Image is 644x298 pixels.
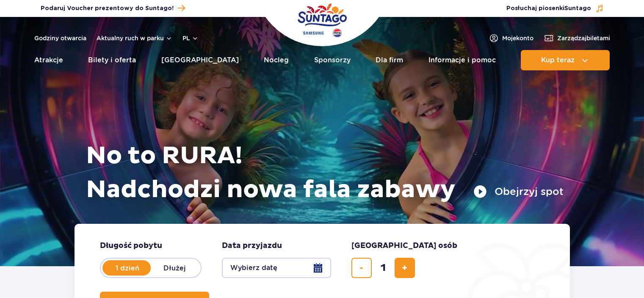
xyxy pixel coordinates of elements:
h1: No to RURA! Nadchodzi nowa fala zabawy [86,139,564,207]
span: Suntago [564,6,591,11]
label: 1 dzień [103,259,152,277]
a: [GEOGRAPHIC_DATA] [161,50,239,70]
button: dodaj bilet [395,258,415,278]
button: usuń bilet [351,258,372,278]
a: Zarządzajbiletami [544,33,610,43]
a: Godziny otwarcia [34,34,86,42]
a: Mojekonto [489,33,533,43]
a: Nocleg [264,50,289,70]
a: Bilety i oferta [88,50,136,70]
button: Kup teraz [521,50,610,70]
button: Aktualny ruch w parku [97,35,172,42]
a: Podaruj Voucher prezentowy do Suntago! [41,3,185,14]
span: Podaruj Voucher prezentowy do Suntago! [41,4,174,13]
span: Zarządzaj biletami [557,34,610,42]
button: Wybierz datę [222,258,331,278]
span: Długość pobytu [100,241,162,251]
button: Obejrzyj spot [473,185,564,198]
button: pl [182,34,199,42]
span: [GEOGRAPHIC_DATA] osób [351,241,457,251]
button: Posłuchaj piosenkiSuntago [506,4,604,13]
a: Sponsorzy [314,50,351,70]
input: liczba biletów [373,258,393,278]
span: Data przyjazdu [222,241,282,251]
span: Kup teraz [541,56,575,64]
span: Moje konto [502,34,533,42]
span: Posłuchaj piosenki [506,4,591,13]
a: Informacje i pomoc [428,50,496,70]
a: Dla firm [376,50,403,70]
a: Atrakcje [34,50,63,70]
label: Dłużej [151,259,199,277]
